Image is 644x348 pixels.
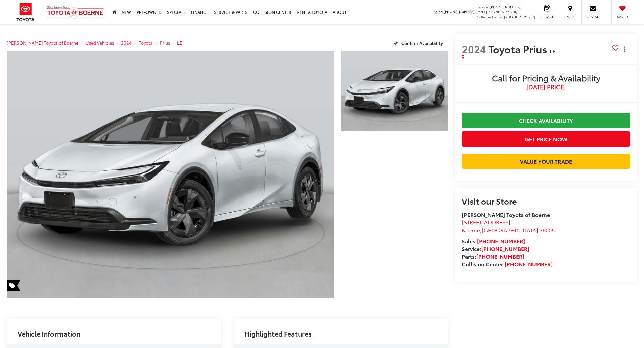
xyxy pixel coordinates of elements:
h2: Highlighted Features [244,330,312,337]
span: Service [477,4,488,9]
a: 2024 [121,39,132,46]
strong: Sales: [462,237,525,245]
a: Value Your Trade [462,154,630,169]
span: [PHONE_NUMBER] [444,9,475,14]
a: [PERSON_NAME] Toyota of Boerne [7,39,78,46]
h2: Visit our Store [462,196,630,205]
span: [STREET_ADDRESS] [462,218,510,226]
button: Actions [619,43,630,55]
span: , [462,226,555,234]
span: Map [563,14,577,19]
strong: Service: [462,245,529,252]
a: Expand Photo 0 [7,51,334,298]
span: [PHONE_NUMBER] [486,9,517,14]
strong: Collision Center: [462,260,553,268]
img: Vic Vaughan Toyota of Boerne [47,5,104,19]
a: [PHONE_NUMBER] [481,245,529,252]
a: [PHONE_NUMBER] [476,252,524,260]
span: dropdown dots [624,46,625,52]
span: Sales [434,9,443,14]
span: [DATE] Price: [462,84,630,90]
strong: [PERSON_NAME] Toyota of Boerne [462,211,550,218]
a: Prius [160,39,170,46]
span: Toyota Prius [488,42,550,56]
span: Call for Pricing & Availability [462,74,630,84]
strong: Parts: [462,252,524,260]
span: [PHONE_NUMBER] [504,14,535,19]
button: Get Price Now [462,131,630,146]
a: Toyota [139,39,153,46]
a: Check Availability [462,113,630,128]
span: Special [7,280,20,291]
a: [PHONE_NUMBER] [477,237,525,245]
span: Parts [477,9,485,14]
span: 78006 [540,226,555,234]
span: [PHONE_NUMBER] [490,4,521,9]
span: 2024 [462,42,486,56]
a: [PHONE_NUMBER] [505,260,553,268]
span: LE [550,47,555,55]
img: 2024 Toyota Prius LE [340,50,449,132]
img: 2024 Toyota Prius LE [3,50,337,299]
h2: Vehicle Information [18,330,80,337]
span: Service [540,14,555,19]
span: Contact [585,14,601,19]
span: [GEOGRAPHIC_DATA] [482,226,538,234]
a: Used Vehicles [86,39,114,46]
span: Collision Center [477,14,503,19]
button: Confirm Availability [390,37,448,49]
span: Saved [615,14,630,19]
a: LE [177,39,182,46]
a: Expand Photo 1 [341,51,448,131]
span: Boerne [462,226,480,234]
span: Confirm Availability [401,40,443,46]
a: [STREET_ADDRESS] Boerne,[GEOGRAPHIC_DATA] 78006 [462,218,555,234]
